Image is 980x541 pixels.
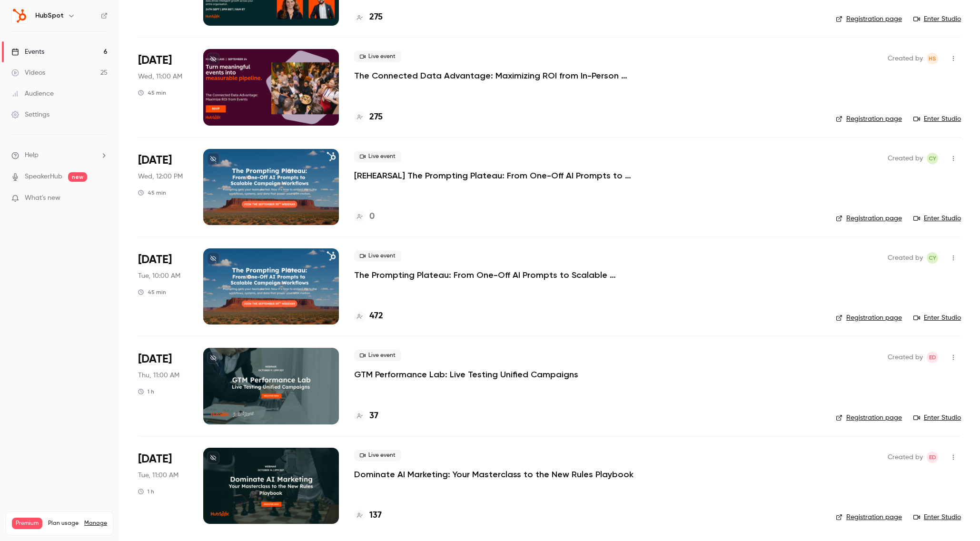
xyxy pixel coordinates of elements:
span: Celine Yung [927,252,938,264]
h4: 275 [369,111,383,124]
span: Celine Yung [927,153,938,164]
h4: 275 [369,11,383,24]
div: 1 h [138,488,154,495]
a: GTM Performance Lab: Live Testing Unified Campaigns [354,369,578,380]
div: Sep 24 Wed, 3:00 PM (America/New York) [138,149,188,225]
a: Enter Studio [913,512,961,522]
span: Heather Smyth [927,53,938,64]
div: Events [11,47,44,57]
div: Sep 24 Wed, 12:00 PM (America/Denver) [138,49,188,125]
a: Registration page [836,214,902,223]
div: 45 min [138,288,166,296]
span: HS [929,53,936,64]
span: Elika Dizechi [927,452,938,463]
a: Enter Studio [913,14,961,24]
span: Live event [354,350,401,361]
span: Help [25,150,39,160]
a: Registration page [836,313,902,323]
span: ED [929,452,936,463]
a: Enter Studio [913,214,961,223]
a: The Connected Data Advantage: Maximizing ROI from In-Person Events [354,70,640,81]
span: What's new [25,193,60,203]
div: Settings [11,110,49,119]
a: Registration page [836,413,902,423]
span: ED [929,352,936,363]
a: Manage [84,520,107,527]
a: The Prompting Plateau: From One-Off AI Prompts to Scalable Campaign Workflows [354,269,640,281]
a: 0 [354,210,375,223]
span: Created by [888,352,923,363]
a: SpeakerHub [25,172,62,182]
div: 1 h [138,388,154,395]
a: Registration page [836,512,902,522]
a: Registration page [836,114,902,124]
span: [DATE] [138,452,172,467]
span: [DATE] [138,53,172,68]
h4: 472 [369,310,383,323]
div: Sep 30 Tue, 1:00 PM (America/New York) [138,248,188,325]
a: Registration page [836,14,902,24]
span: Created by [888,53,923,64]
li: help-dropdown-opener [11,150,108,160]
div: Oct 14 Tue, 2:00 PM (America/New York) [138,448,188,524]
a: Enter Studio [913,114,961,124]
div: Videos [11,68,45,78]
span: Tue, 11:00 AM [138,471,178,480]
span: Live event [354,51,401,62]
a: Enter Studio [913,413,961,423]
a: 37 [354,410,378,423]
span: CY [929,153,936,164]
span: Live event [354,250,401,262]
h4: 137 [369,509,382,522]
h4: 37 [369,410,378,423]
h4: 0 [369,210,375,223]
span: [DATE] [138,153,172,168]
div: 45 min [138,89,166,97]
span: Premium [12,518,42,529]
span: Live event [354,450,401,461]
div: Audience [11,89,54,98]
a: Enter Studio [913,313,961,323]
a: 275 [354,111,383,124]
a: 137 [354,509,382,522]
h6: HubSpot [35,11,64,20]
img: HubSpot [12,8,27,23]
span: Created by [888,252,923,264]
a: Dominate AI Marketing: Your Masterclass to the New Rules Playbook [354,469,634,480]
iframe: Noticeable Trigger [96,194,108,203]
a: 275 [354,11,383,24]
span: [DATE] [138,252,172,267]
span: new [68,172,87,182]
span: [DATE] [138,352,172,367]
span: Live event [354,151,401,162]
a: 472 [354,310,383,323]
a: [REHEARSAL] The Prompting Plateau: From One-Off AI Prompts to Scalable Campaign Workflows [354,170,640,181]
span: Created by [888,153,923,164]
span: Wed, 12:00 PM [138,172,183,181]
div: 45 min [138,189,166,197]
span: Wed, 11:00 AM [138,72,182,81]
span: Elika Dizechi [927,352,938,363]
span: Thu, 11:00 AM [138,371,179,380]
span: CY [929,252,936,264]
span: Created by [888,452,923,463]
span: Plan usage [48,520,79,527]
span: Tue, 10:00 AM [138,271,180,281]
div: Oct 9 Thu, 2:00 PM (America/New York) [138,348,188,424]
